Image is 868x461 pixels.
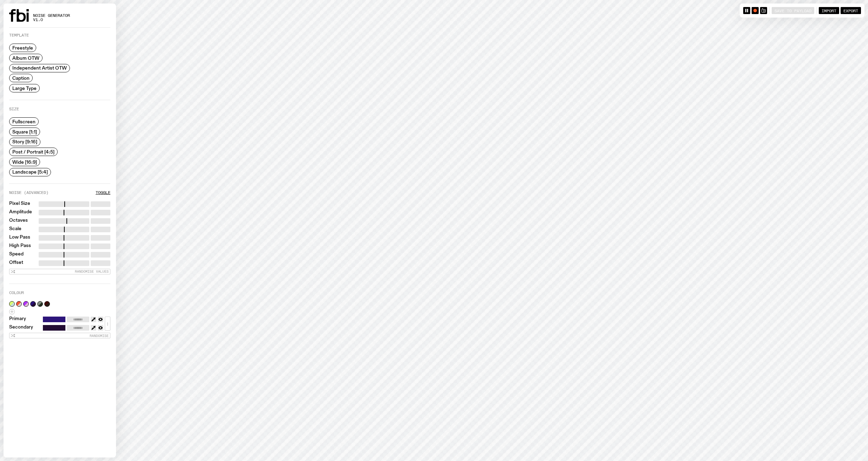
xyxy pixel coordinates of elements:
[822,8,836,13] span: Import
[105,317,110,331] button: ↕
[9,291,24,295] label: Colour
[9,235,30,241] label: Low Pass
[9,33,29,37] label: Template
[9,333,110,338] button: Randomise
[774,8,811,13] span: Save to Payload
[9,244,31,249] label: High Pass
[33,18,70,22] span: v1.0
[819,7,839,14] button: Import
[9,227,21,232] label: Scale
[9,218,28,224] label: Octaves
[9,269,110,274] button: Randomise Values
[9,191,49,195] label: Noise (Advanced)
[12,159,37,164] span: Wide [16:9]
[9,107,19,111] label: Size
[9,260,23,266] label: Offset
[9,325,33,331] label: Secondary
[9,317,26,322] label: Primary
[9,201,30,207] label: Pixel Size
[96,191,110,195] button: Toggle
[12,76,30,81] span: Caption
[12,119,36,124] span: Fullscreen
[75,270,109,273] span: Randomise Values
[9,210,32,215] label: Amplitude
[12,85,37,91] span: Large Type
[841,7,861,14] button: Export
[90,334,109,338] span: Randomise
[12,65,67,71] span: Independent Artist OTW
[12,139,37,144] span: Story [9:16]
[9,252,24,258] label: Speed
[33,14,70,18] span: Noise Generator
[12,55,39,60] span: Album OTW
[12,129,37,134] span: Square [1:1]
[772,7,814,14] button: Save to Payload
[12,45,33,51] span: Freestyle
[12,169,48,175] span: Landscape [5:4]
[843,8,858,13] span: Export
[12,149,54,155] span: Post / Portrait [4:5]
